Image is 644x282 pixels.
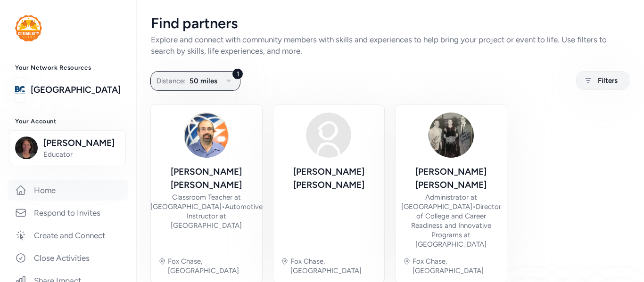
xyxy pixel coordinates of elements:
[401,193,501,249] div: Administrator at [GEOGRAPHIC_DATA] Director of College and Career Readiness and Innovative Progra...
[306,113,351,158] img: Avatar
[232,68,243,80] div: 1
[190,75,217,87] span: 50 miles
[281,165,377,192] div: [PERSON_NAME] [PERSON_NAME]
[184,113,229,158] img: Avatar
[8,202,128,223] a: Respond to Invites
[290,257,377,275] div: Fox Chase, [GEOGRAPHIC_DATA]
[598,75,618,86] span: Filters
[151,34,629,56] div: Explore and connect with community members with skills and experiences to help bring your project...
[150,165,263,192] div: [PERSON_NAME] [PERSON_NAME]
[401,165,501,192] div: [PERSON_NAME] [PERSON_NAME]
[157,75,186,87] span: Distance:
[15,15,42,41] img: logo
[15,64,121,72] h3: Your Network Resources
[429,113,474,158] img: Avatar
[8,225,128,246] a: Create and Connect
[8,180,128,201] a: Home
[9,130,126,165] button: [PERSON_NAME]Educator
[413,257,499,275] div: Fox Chase, [GEOGRAPHIC_DATA]
[15,118,121,125] h3: Your Account
[168,257,255,275] div: Fox Chase, [GEOGRAPHIC_DATA]
[15,80,25,100] img: logo
[472,202,476,211] span: •
[43,150,120,159] span: Educator
[222,202,225,211] span: •
[151,15,629,32] div: Find partners
[150,193,263,230] div: Classroom Teacher at [GEOGRAPHIC_DATA] Automotive Instructor at [GEOGRAPHIC_DATA]
[31,83,121,97] a: [GEOGRAPHIC_DATA]
[8,248,128,268] a: Close Activities
[43,137,120,150] span: [PERSON_NAME]
[150,71,240,91] button: 1Distance:50 miles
